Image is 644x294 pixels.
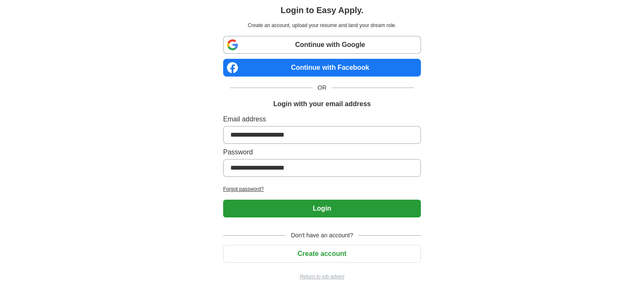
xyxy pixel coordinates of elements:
a: Create account [223,250,421,257]
label: Password [223,147,421,157]
span: OR [312,83,332,92]
a: Continue with Facebook [223,59,421,77]
button: Create account [223,245,421,263]
a: Forgot password? [223,185,421,193]
a: Continue with Google [223,36,421,54]
label: Email address [223,114,421,124]
span: Don't have an account? [286,231,358,240]
button: Login [223,200,421,217]
p: Create an account, upload your resume and land your dream role. [225,22,419,29]
h1: Login with your email address [273,99,370,109]
a: Return to job advert [223,273,421,280]
h1: Login to Easy Apply. [281,4,364,16]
